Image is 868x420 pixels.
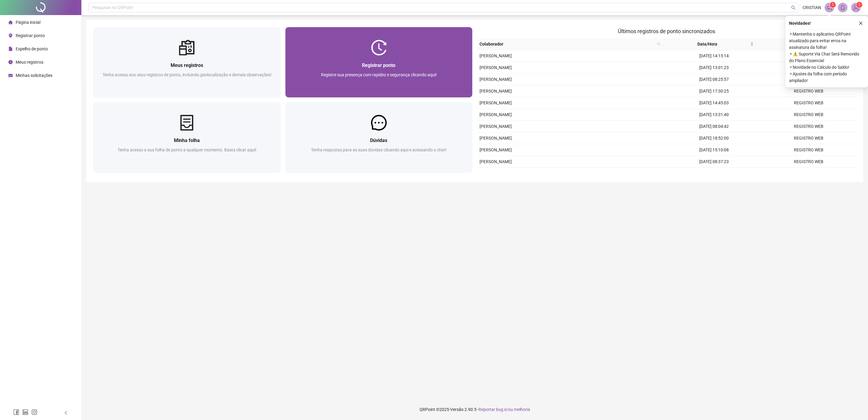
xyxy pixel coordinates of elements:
[311,147,447,152] span: Tenha respostas para as suas dúvidas clicando aqui e acessando o chat!
[480,159,512,164] span: [PERSON_NAME]
[851,3,860,12] img: 84007
[761,156,856,168] td: REGISTRO WEB
[480,136,512,141] span: [PERSON_NAME]
[31,409,37,415] span: instagram
[8,20,13,24] span: home
[789,51,864,64] span: ⚬ ⚠️ Suporte Via Chat Será Removido do Plano Essencial
[285,102,473,172] a: DúvidasTenha respostas para as suas dúvidas clicando aqui e acessando o chat!
[830,2,836,8] sup: 1
[791,5,796,10] span: search
[93,27,281,97] a: Meus registrosTenha acesso aos seus registros de ponto, incluindo geolocalização e demais observa...
[667,144,761,156] td: [DATE] 15:10:08
[118,147,256,152] span: Tenha acesso a sua folha de ponto a qualquer momento. Basta clicar aqui!
[789,64,864,71] span: ⚬ Novidade no Cálculo do Saldo!
[64,411,68,415] span: left
[16,33,45,38] span: Registrar ponto
[618,28,715,34] span: Últimos registros de ponto sincronizados
[102,72,272,77] span: Tenha acesso aos seus registros de ponto, incluindo geolocalização e demais observações!
[81,399,868,420] footer: QRPoint © 2025 - 2.90.5 -
[761,168,856,179] td: REGISTRO WEB
[667,156,761,168] td: [DATE] 08:37:23
[761,97,856,109] td: REGISTRO WEB
[667,97,761,109] td: [DATE] 14:45:03
[16,60,43,65] span: Meus registros
[656,39,662,49] span: search
[761,132,856,144] td: REGISTRO WEB
[22,409,28,415] span: linkedin
[370,137,387,143] span: Dúvidas
[663,38,756,50] th: Data/Hora
[362,62,395,68] span: Registrar ponto
[827,5,832,10] span: notification
[480,65,512,70] span: [PERSON_NAME]
[832,3,834,7] span: 1
[480,112,512,117] span: [PERSON_NAME]
[450,407,464,412] span: Versão
[480,147,512,152] span: [PERSON_NAME]
[858,3,860,7] span: 1
[480,100,512,105] span: [PERSON_NAME]
[667,85,761,97] td: [DATE] 17:30:25
[667,74,761,85] td: [DATE] 08:25:57
[480,41,655,47] span: Colaborador
[667,109,761,121] td: [DATE] 13:31:40
[8,47,13,51] span: file
[171,62,203,68] span: Meus registros
[480,89,512,93] span: [PERSON_NAME]
[789,20,811,27] span: Novidades !
[761,121,856,132] td: REGISTRO WEB
[789,31,864,51] span: ⚬ Mantenha o aplicativo QRPoint atualizado para evitar erros na assinatura da folha!
[8,33,13,38] span: environment
[8,73,13,77] span: schedule
[480,53,512,58] span: [PERSON_NAME]
[667,62,761,74] td: [DATE] 13:01:23
[761,144,856,156] td: REGISTRO WEB
[657,42,661,46] span: search
[667,121,761,132] td: [DATE] 08:04:42
[665,41,749,47] span: Data/Hora
[93,102,281,172] a: Minha folhaTenha acesso a sua folha de ponto a qualquer momento. Basta clicar aqui!
[667,168,761,179] td: [DATE] 18:13:14
[761,50,856,62] td: REGISTRO WEB
[840,5,845,10] span: bell
[8,60,13,64] span: clock-circle
[13,409,19,415] span: facebook
[761,109,856,121] td: REGISTRO WEB
[761,62,856,74] td: REGISTRO WEB
[856,2,862,8] sup: Atualize o seu contato no menu Meus Dados
[761,85,856,97] td: REGISTRO WEB
[667,132,761,144] td: [DATE] 18:52:00
[667,50,761,62] td: [DATE] 14:15:14
[803,4,821,11] span: CRISTIAN
[761,74,856,85] td: REGISTRO WEB
[480,124,512,129] span: [PERSON_NAME]
[859,21,863,25] span: close
[789,71,864,84] span: ⚬ Ajustes da folha com período ampliado!
[480,77,512,82] span: [PERSON_NAME]
[16,20,40,25] span: Página inicial
[479,407,530,412] span: Reportar bug e/ou melhoria
[16,46,48,51] span: Espelho de ponto
[16,73,52,78] span: Minhas solicitações
[285,27,473,97] a: Registrar pontoRegistre sua presença com rapidez e segurança clicando aqui!
[756,38,849,50] th: Origem
[321,72,437,77] span: Registre sua presença com rapidez e segurança clicando aqui!
[174,137,200,143] span: Minha folha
